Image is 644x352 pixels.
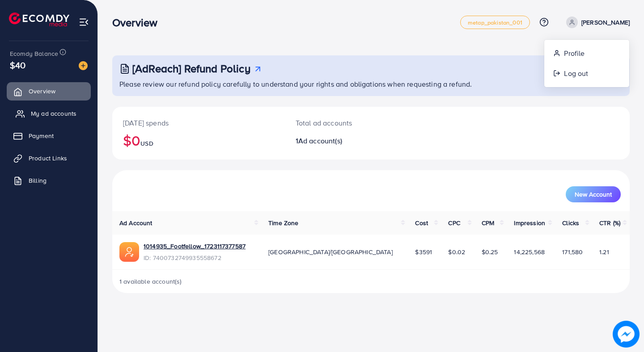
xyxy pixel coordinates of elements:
span: Overview [29,87,55,96]
span: Impression [514,218,545,227]
img: menu [79,17,89,27]
span: USD [140,139,153,148]
span: Billing [29,176,47,185]
span: ID: 7400732749935558672 [144,253,246,262]
a: Product Links [7,149,91,167]
span: CPC [448,218,460,227]
h3: [AdReach] Refund Policy [132,62,250,75]
span: Log out [564,68,588,79]
span: 1 available account(s) [119,277,182,286]
img: image [613,321,640,348]
a: My ad accounts [7,105,91,122]
span: CTR (%) [599,218,620,227]
span: 14,225,568 [514,247,545,256]
span: Profile [564,48,585,59]
span: Ecomdy Balance [10,49,58,58]
span: Cost [415,218,428,227]
a: Overview [7,82,91,100]
span: Time Zone [268,218,298,227]
p: Please review our refund policy carefully to understand your rights and obligations when requesti... [119,79,624,89]
h2: 1 [296,137,403,145]
span: $0.25 [482,247,498,256]
img: ic-ads-acc.e4c84228.svg [119,242,139,262]
button: New Account [566,186,621,202]
img: logo [9,13,69,26]
h3: Overview [112,16,165,29]
ul: [PERSON_NAME] [544,39,630,88]
a: Payment [7,127,91,145]
span: $3591 [415,247,432,256]
a: 1014935_Footfellow_1723117377587 [144,242,246,251]
span: 171,580 [562,247,583,256]
span: Payment [29,131,54,140]
span: metap_pakistan_001 [468,20,522,25]
p: [DATE] spends [123,117,274,128]
span: 1.21 [599,247,609,256]
span: My ad accounts [31,109,76,118]
span: CPM [482,218,494,227]
span: Ad Account [119,218,153,227]
span: Clicks [562,218,579,227]
p: [PERSON_NAME] [581,17,630,28]
span: Ad account(s) [298,136,342,146]
img: image [79,61,88,70]
p: Total ad accounts [296,117,403,128]
span: $40 [10,59,25,71]
span: [GEOGRAPHIC_DATA]/[GEOGRAPHIC_DATA] [268,247,393,256]
span: New Account [575,191,612,197]
h2: $0 [123,132,274,149]
a: metap_pakistan_001 [460,16,530,29]
a: [PERSON_NAME] [563,17,630,28]
span: Product Links [29,154,67,163]
a: Billing [7,172,91,189]
span: $0.02 [448,247,465,256]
